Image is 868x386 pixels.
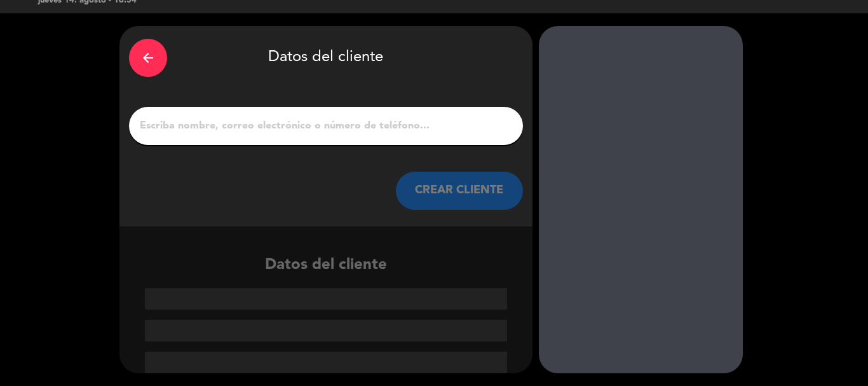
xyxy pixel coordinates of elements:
div: Datos del cliente [129,36,523,80]
input: Escriba nombre, correo electrónico o número de teléfono... [139,117,513,135]
i: arrow_back [140,50,156,65]
div: Datos del cliente [119,253,532,373]
button: CREAR CLIENTE [396,172,523,210]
